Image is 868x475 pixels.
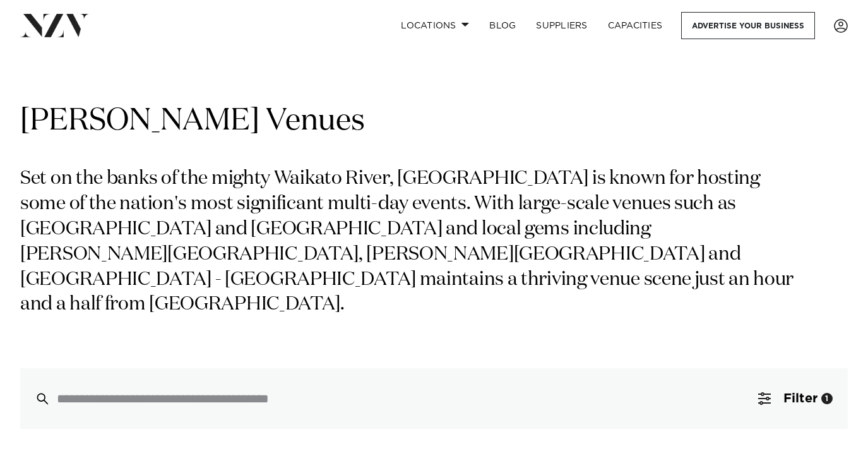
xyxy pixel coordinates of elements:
[821,393,833,404] div: 1
[743,368,848,429] button: Filter1
[681,12,815,39] a: Advertise your business
[479,12,526,39] a: BLOG
[20,14,89,37] img: nzv-logo.png
[20,167,800,318] p: Set on the banks of the mighty Waikato River, [GEOGRAPHIC_DATA] is known for hosting some of the ...
[783,392,817,405] span: Filter
[526,12,597,39] a: SUPPLIERS
[20,102,848,141] h1: [PERSON_NAME] Venues
[598,12,673,39] a: Capacities
[391,12,479,39] a: Locations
